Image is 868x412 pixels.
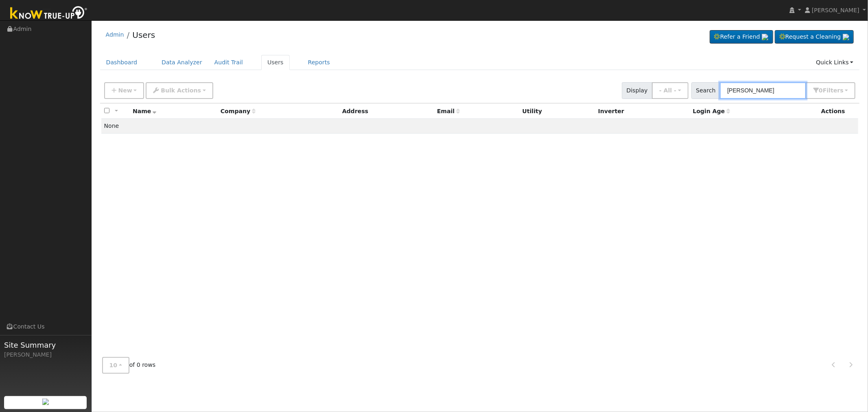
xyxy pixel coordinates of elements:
img: retrieve [843,34,849,40]
input: Search [720,82,806,99]
span: Bulk Actions [161,87,201,94]
div: Address [342,107,431,116]
span: s [840,87,843,94]
span: 10 [109,362,118,368]
div: Utility [523,107,593,116]
span: Email [437,108,460,114]
a: Admin [106,31,124,38]
button: - All - [652,82,689,99]
a: Quick Links [810,55,859,70]
button: 10 [102,357,129,374]
a: Reports [302,55,336,70]
a: Data Analyzer [155,55,208,70]
a: Refer a Friend [710,30,773,44]
a: Users [261,55,290,70]
span: [PERSON_NAME] [812,7,859,13]
img: retrieve [42,399,49,405]
a: Request a Cleaning [775,30,854,44]
a: Dashboard [100,55,144,70]
div: [PERSON_NAME] [4,351,87,359]
span: Site Summary [4,340,87,351]
img: Know True-Up [6,4,92,23]
button: Bulk Actions [146,82,213,99]
span: Search [691,82,720,99]
span: Company name [221,108,256,114]
img: retrieve [762,34,768,40]
a: Users [132,30,155,40]
span: New [118,87,132,94]
span: Name [133,108,157,114]
button: New [104,82,144,99]
span: Display [622,82,652,99]
div: Actions [821,107,855,116]
span: Filter [823,87,844,94]
button: 0Filters [806,82,855,99]
div: Inverter [598,107,687,116]
a: Audit Trail [208,55,249,70]
td: None [101,119,859,134]
span: of 0 rows [102,357,156,374]
span: Days since last login [693,108,730,114]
